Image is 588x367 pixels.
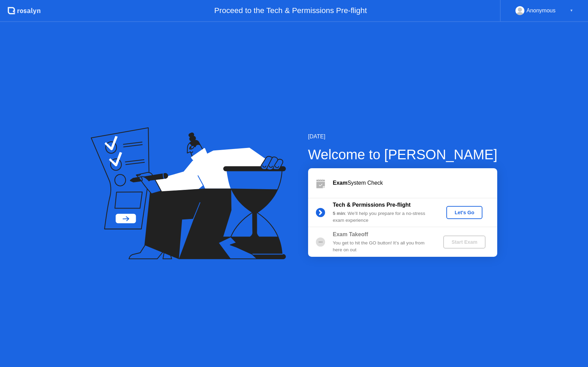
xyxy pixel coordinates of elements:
[449,210,480,215] div: Let's Go
[333,240,432,254] div: You get to hit the GO button! It’s all you from here on out
[443,236,486,249] button: Start Exam
[333,180,348,186] b: Exam
[446,206,482,219] button: Let's Go
[333,231,368,237] b: Exam Takeoff
[570,6,573,15] div: ▼
[333,211,345,216] b: 5 min
[333,179,497,187] div: System Check
[333,210,432,224] div: : We’ll help you prepare for a no-stress exam experience
[526,6,556,15] div: Anonymous
[333,202,411,208] b: Tech & Permissions Pre-flight
[308,133,498,141] div: [DATE]
[446,239,483,245] div: Start Exam
[308,144,498,165] div: Welcome to [PERSON_NAME]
